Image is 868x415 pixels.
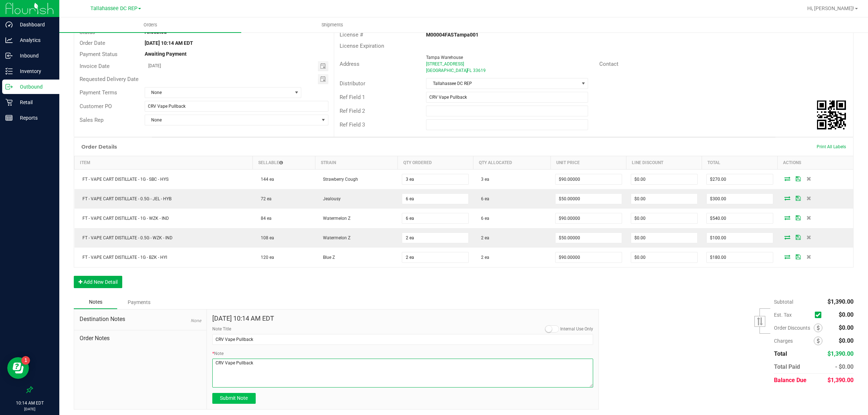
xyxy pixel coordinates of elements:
span: License # [340,31,363,38]
img: Scan me! [817,100,846,129]
span: $1,390.00 [827,377,854,384]
span: License Expiration [340,43,384,49]
button: Submit Note [212,393,256,404]
input: 0 [556,194,622,204]
span: [STREET_ADDRESS] [426,61,464,67]
span: Charges [774,338,814,344]
span: Status [80,29,95,35]
span: Subtotal [774,299,793,305]
iframe: Resource center [7,357,29,379]
input: 0 [556,252,622,262]
span: Blue Z [319,255,335,260]
span: Delete Order Detail [804,235,814,239]
span: $0.00 [839,337,854,344]
th: Qty Allocated [473,156,550,170]
inline-svg: Inventory [5,68,13,75]
span: 6 ea [477,196,489,201]
th: Actions [778,156,853,170]
span: Jealousy [319,196,341,201]
span: Delete Order Detail [804,176,814,181]
label: Note [212,350,224,357]
span: 120 ea [257,255,274,260]
span: 2 ea [477,235,489,240]
label: Internal Use Only [560,326,593,332]
span: Total Paid [774,363,800,370]
span: Calculate excise tax [815,310,825,320]
input: 0 [707,233,773,243]
p: Retail [13,98,56,107]
input: 0 [556,233,622,243]
qrcode: 11848450 [817,100,846,129]
span: Destination Notes [80,315,201,324]
span: Total [774,350,787,357]
span: 3 ea [477,177,489,182]
span: 72 ea [257,196,272,201]
span: 108 ea [257,235,274,240]
input: 0 [707,174,773,184]
input: 0 [402,174,468,184]
inline-svg: Dashboard [5,21,13,28]
th: Item [75,156,253,170]
span: Payment Terms [80,89,117,96]
th: Total [702,156,778,170]
inline-svg: Inbound [5,52,13,59]
span: Delete Order Detail [804,254,814,259]
input: 0 [707,252,773,262]
span: Save Order Detail [793,254,804,259]
span: 6 ea [477,216,489,221]
span: Invoice Date [80,63,110,69]
input: 0 [631,213,697,223]
p: Dashboard [13,20,56,29]
span: Order Date [80,40,105,46]
p: [DATE] [3,406,56,412]
span: FT - VAPE CART DISTILLATE - 1G - SBC - HYS [79,177,169,182]
span: Order Notes [80,334,201,343]
span: $1,390.00 [827,298,854,305]
span: Sales Rep [80,117,103,123]
span: None [145,87,292,98]
span: Watermelon Z [319,216,350,221]
span: Tallahassee DC REP [90,5,137,12]
th: Sellable [253,156,315,170]
span: Tallahassee DC REP [426,78,579,89]
span: Watermelon Z [319,235,350,240]
input: 0 [556,213,622,223]
h4: [DATE] 10:14 AM EDT [212,315,593,322]
span: FL [467,68,472,73]
span: [GEOGRAPHIC_DATA] [426,68,468,73]
span: FT - VAPE CART DISTILLATE - 0.5G - JEL - HYB [79,196,171,201]
span: Customer PO [80,103,112,110]
input: 0 [707,194,773,204]
span: Balance Due [774,377,807,384]
label: Note Title [212,326,231,332]
input: 0 [402,233,468,243]
span: Distributor [340,80,365,87]
span: 2 ea [477,255,489,260]
div: Payments [117,296,161,309]
span: Orders [134,22,167,28]
input: 0 [631,233,697,243]
p: Inventory [13,67,56,76]
span: Requested Delivery Date [80,76,139,82]
span: Tampa Warehouse [426,55,463,60]
button: Add New Detail [74,276,122,288]
span: FT - VAPE CART DISTILLATE - 1G - BZK - HYI [79,255,167,260]
h1: Order Details [81,144,117,150]
iframe: Resource center unread badge [21,356,30,365]
inline-svg: Retail [5,99,13,106]
div: Notes [74,295,117,309]
span: Save Order Detail [793,196,804,200]
input: 0 [402,213,468,223]
span: Address [340,61,359,67]
span: 84 ea [257,216,272,221]
span: $0.00 [839,311,854,318]
span: None [191,318,201,323]
span: Toggle calendar [318,61,328,71]
th: Strain [315,156,397,170]
span: $0.00 [839,324,854,331]
span: FT - VAPE CART DISTILLATE - 0.5G - WZK - IND [79,235,173,240]
strong: Awaiting Payment [145,51,187,57]
span: FT - VAPE CART DISTILLATE - 1G - WZK - IND [79,216,169,221]
p: 10:14 AM EDT [3,400,56,406]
